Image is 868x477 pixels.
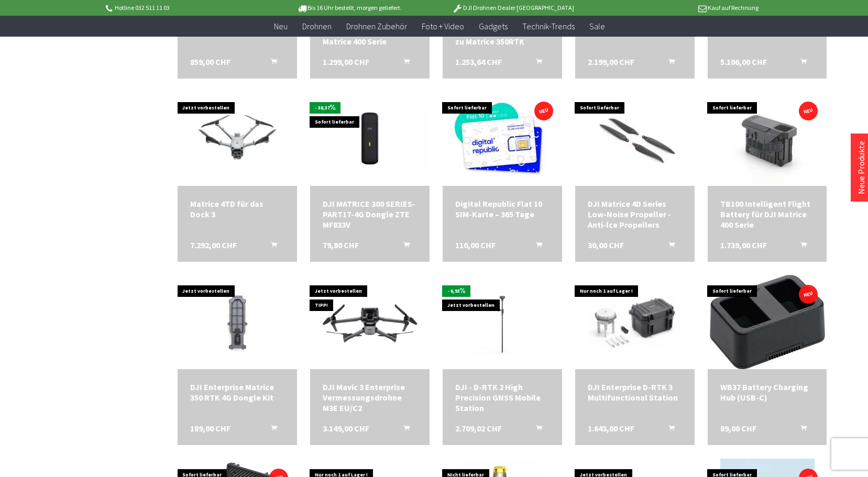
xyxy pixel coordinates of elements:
[190,57,230,67] span: 859,00 CHF
[268,2,431,14] p: Bis 16 Uhr bestellt, morgen geliefert.
[656,240,681,253] button: In den Warenkorb
[523,57,548,70] button: In den Warenkorb
[443,97,562,181] img: Digital Republic Flat 10 SIM-Karte – 365 Tage
[274,21,288,31] span: Neu
[720,240,767,250] span: 1.739,00 CHF
[323,240,359,250] span: 79,80 CHF
[588,382,682,403] a: DJI Enterprise D-RTK 3 Multifunctional Station 1.643,00 CHF In den Warenkorb
[471,16,515,37] a: Gadgets
[455,382,550,413] a: DJI - D-RTK 2 High Precision GNSS Mobile Station 2.709,02 CHF In den Warenkorb
[455,240,496,250] span: 110,00 CHF
[258,423,283,437] button: In den Warenkorb
[267,16,295,37] a: Neu
[323,423,369,434] span: 3.149,00 CHF
[190,198,284,219] div: Matrice 4TD für das Dock 3
[302,21,332,31] span: Drohnen
[588,198,682,230] div: DJI Matrice 4D Series Low-Noise Propeller - Anti-lce Propellers
[323,57,369,67] span: 1.299,00 CHF
[575,94,695,184] img: DJI Matrice 4D Series Low-Noise Propeller - Anti-lce Propellers
[323,198,417,230] div: DJI MATRICE 300 SERIES-PART17-4G Dongle ZTE MF833V
[190,198,284,219] a: Matrice 4TD für das Dock 3 7.292,00 CHF In den Warenkorb
[190,240,237,250] span: 7.292,00 CHF
[588,198,682,230] a: DJI Matrice 4D Series Low-Noise Propeller - Anti-lce Propellers 30,00 CHF In den Warenkorb
[178,283,297,362] img: DJI Enterprise Matrice 350 RTK 4G Dongle Kit
[295,16,339,37] a: Drohnen
[422,21,464,31] span: Foto + Video
[190,423,230,434] span: 189,00 CHF
[522,21,575,31] span: Technik-Trends
[588,240,624,250] span: 30,00 CHF
[788,423,813,437] button: In den Warenkorb
[856,141,866,194] a: Neue Produkte
[788,240,813,253] button: In den Warenkorb
[455,57,502,67] span: 1.253,64 CHF
[391,423,416,437] button: In den Warenkorb
[310,109,430,169] img: DJI MATRICE 300 SERIES-PART17-4G Dongle ZTE MF833V
[588,382,682,403] div: DJI Enterprise D-RTK 3 Multifunctional Station
[339,16,414,37] a: Drohnen Zubehör
[720,198,815,230] a: TB100 Intelligent Flight Battery für DJI Matrice 400 Serie 1.739,00 CHF In den Warenkorb
[582,16,612,37] a: Sale
[455,423,502,434] span: 2.709,02 CHF
[323,382,417,413] a: DJI Mavic 3 Enterprise Vermessungsdrohne M3E EU/C2 3.149,00 CHF In den Warenkorb
[720,198,815,230] div: TB100 Intelligent Flight Battery für DJI Matrice 400 Serie
[523,423,548,437] button: In den Warenkorb
[720,57,767,67] span: 5.106,00 CHF
[788,57,813,70] button: In den Warenkorb
[595,2,759,14] p: Kauf auf Rechnung
[178,94,297,184] img: Matrice 4TD für das Dock 3
[720,382,815,403] a: WB37 Battery Charging Hub (USB-C) 89,00 CHF In den Warenkorb
[588,423,634,434] span: 1.643,00 CHF
[258,57,283,70] button: In den Warenkorb
[588,57,634,67] span: 2.199,00 CHF
[258,240,283,253] button: In den Warenkorb
[656,423,681,437] button: In den Warenkorb
[391,57,416,70] button: In den Warenkorb
[708,94,827,184] img: TB100 Intelligent Flight Battery für DJI Matrice 400 Serie
[455,382,550,413] div: DJI - D-RTK 2 High Precision GNSS Mobile Station
[346,21,407,31] span: Drohnen Zubehör
[515,16,582,37] a: Technik-Trends
[523,240,548,253] button: In den Warenkorb
[391,240,416,253] button: In den Warenkorb
[190,382,284,403] a: DJI Enterprise Matrice 350 RTK 4G Dongle Kit 189,00 CHF In den Warenkorb
[431,2,595,14] p: DJI Drohnen Dealer [GEOGRAPHIC_DATA]
[455,198,550,219] div: Digital Republic Flat 10 SIM-Karte – 365 Tage
[479,21,508,31] span: Gadgets
[455,198,550,219] a: Digital Republic Flat 10 SIM-Karte – 365 Tage 110,00 CHF In den Warenkorb
[589,21,605,31] span: Sale
[656,57,681,70] button: In den Warenkorb
[443,285,562,359] img: DJI - D-RTK 2 High Precision GNSS Mobile Station
[190,382,284,403] div: DJI Enterprise Matrice 350 RTK 4G Dongle Kit
[710,275,825,369] img: WB37 Battery Charging Hub (USB-C)
[720,382,815,403] div: WB37 Battery Charging Hub (USB-C)
[104,2,268,14] p: Hotline 032 511 11 03
[575,278,695,367] img: DJI Enterprise D-RTK 3 Multifunctional Station
[414,16,471,37] a: Foto + Video
[310,289,430,356] img: DJI Mavic 3E
[720,423,756,434] span: 89,00 CHF
[323,382,417,413] div: DJI Mavic 3 Enterprise Vermessungsdrohne M3E EU/C2
[323,198,417,230] a: DJI MATRICE 300 SERIES-PART17-4G Dongle ZTE MF833V 79,80 CHF In den Warenkorb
